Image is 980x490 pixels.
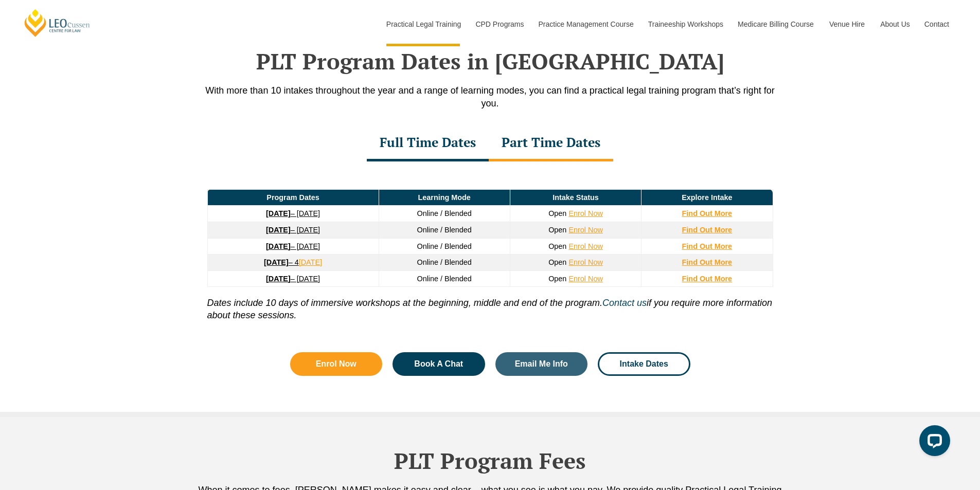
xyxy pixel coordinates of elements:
a: Venue Hire [822,2,872,46]
td: Learning Mode [379,189,510,206]
a: Practical Legal Training [379,2,468,46]
td: Explore Intake [642,189,773,206]
a: Contact [917,2,957,46]
p: With more than 10 intakes throughout the year and a range of learning modes, you can find a pract... [197,84,783,110]
span: Online / Blended [417,275,471,283]
strong: [DATE] [264,258,289,266]
span: Open [548,242,566,250]
a: Enrol Now [568,242,602,250]
a: Book A Chat [393,352,485,376]
a: [DATE] [299,258,322,266]
a: Find Out More [682,275,733,283]
span: Online / Blended [417,242,471,250]
i: Dates include 10 days of immersive workshops at the beginning, middle and end of the program [207,298,600,308]
a: Contact us [602,298,647,308]
span: Online / Blended [417,258,471,266]
a: Email Me Info [495,352,588,376]
a: Medicare Billing Course [730,2,822,46]
span: Enrol Now [316,360,357,368]
a: Intake Dates [598,352,690,376]
a: Enrol Now [568,258,602,266]
span: Open [548,226,566,234]
td: Program Dates [207,189,379,206]
span: Open [548,209,566,217]
h2: PLT Program Fees [197,448,783,474]
strong: [DATE] [266,226,291,234]
a: Find Out More [682,242,733,250]
a: Practice Management Course [531,2,640,46]
p: . if you require more information about these sessions. [207,287,773,321]
a: Find Out More [682,209,733,217]
a: [DATE]– [DATE] [266,209,320,217]
a: CPD Programs [468,2,530,46]
a: [DATE]– [DATE] [266,275,320,283]
span: Intake Dates [620,360,668,368]
a: Enrol Now [290,352,383,376]
span: Open [548,275,566,283]
div: Full Time Dates [367,125,489,161]
h2: PLT Program Dates in [GEOGRAPHIC_DATA] [197,48,783,74]
a: Traineeship Workshops [640,2,730,46]
span: Online / Blended [417,226,471,234]
a: [PERSON_NAME] Centre for Law [23,8,92,38]
a: Find Out More [682,258,733,266]
a: Enrol Now [568,275,602,283]
strong: [DATE] [266,275,291,283]
span: Online / Blended [417,209,471,217]
a: Find Out More [682,226,733,234]
strong: [DATE] [266,242,291,250]
a: Enrol Now [568,226,602,234]
a: Enrol Now [568,209,602,217]
div: Part Time Dates [489,125,613,161]
a: [DATE]– 4 [264,258,299,266]
span: Email Me Info [515,360,568,368]
strong: [DATE] [266,209,291,217]
iframe: LiveChat chat widget [911,421,954,464]
a: About Us [872,2,917,46]
a: [DATE]– [DATE] [266,226,320,234]
span: Open [548,258,566,266]
a: [DATE]– [DATE] [266,242,320,250]
td: Intake Status [510,189,641,206]
span: Book A Chat [414,360,463,368]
